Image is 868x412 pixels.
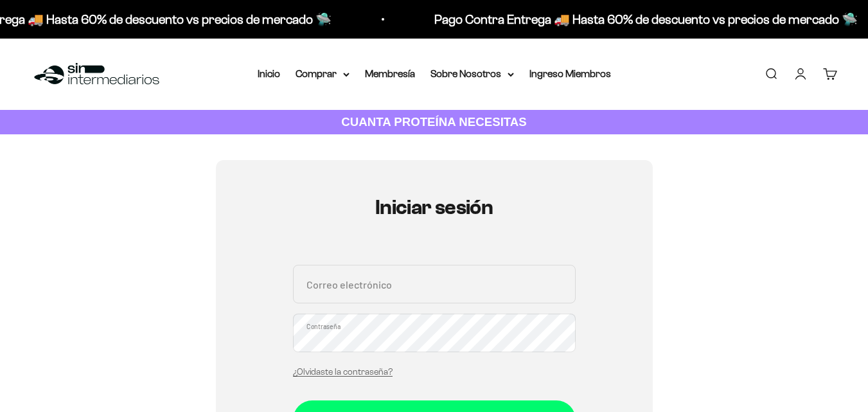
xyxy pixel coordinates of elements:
[293,367,393,377] a: ¿Olvidaste la contraseña?
[258,68,280,79] a: Inicio
[293,196,576,219] h1: Iniciar sesión
[529,68,611,79] a: Ingreso Miembros
[395,9,819,30] p: Pago Contra Entrega 🚚 Hasta 60% de descuento vs precios de mercado 🛸
[430,66,514,82] summary: Sobre Nosotros
[365,68,415,79] a: Membresía
[296,66,350,82] summary: Comprar
[341,115,527,129] strong: CUANTA PROTEÍNA NECESITAS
